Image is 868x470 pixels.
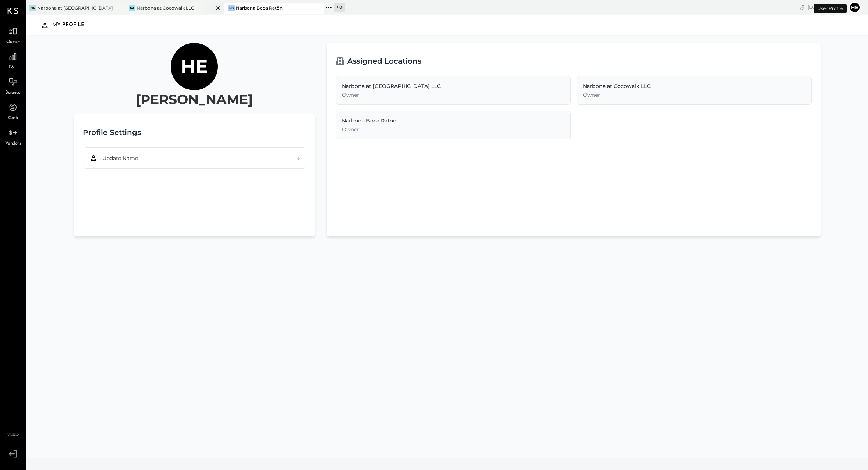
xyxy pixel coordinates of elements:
[83,123,141,141] h2: Profile Settings
[83,147,306,168] button: Update Name→
[129,4,135,11] div: Na
[347,51,421,70] h2: Assigned Locations
[137,4,194,11] div: Narbona at Cocowalk LLC
[136,90,253,108] h2: [PERSON_NAME]
[9,64,17,71] span: P&L
[583,82,805,89] div: Narbona at Cocowalk LLC
[29,4,36,11] div: Na
[0,49,25,71] a: P&L
[5,140,21,147] span: Vendors
[798,3,806,11] div: copy link
[102,154,138,161] span: Update Name
[0,24,25,45] a: Queue
[342,117,564,124] div: Narbona Boca Ratōn
[814,4,847,13] div: User Profile
[228,4,235,11] div: NB
[342,125,564,133] div: Owner
[297,154,300,161] span: →
[0,75,25,96] a: Balance
[5,89,21,96] span: Balance
[334,2,345,11] div: + 0
[236,4,283,11] div: Narbona Boca Ratōn
[808,3,847,10] div: [DATE]
[849,1,861,13] button: He
[0,125,25,147] a: Vendors
[37,4,114,11] div: Narbona at [GEOGRAPHIC_DATA] LLC
[0,100,25,121] a: Cash
[583,91,805,98] div: Owner
[181,55,208,78] h1: He
[342,82,564,89] div: Narbona at [GEOGRAPHIC_DATA] LLC
[6,39,20,45] span: Queue
[8,115,18,121] span: Cash
[52,19,92,31] div: My Profile
[342,91,564,98] div: Owner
